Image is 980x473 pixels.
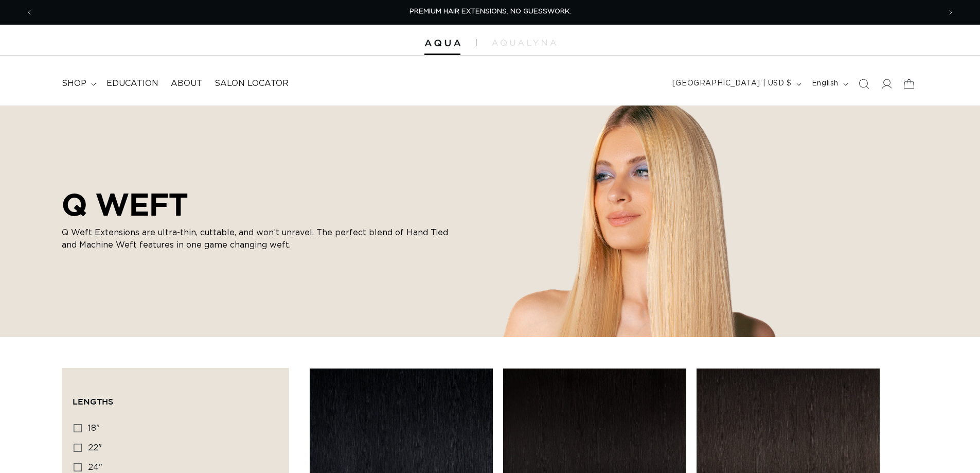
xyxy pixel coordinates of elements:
[939,3,962,22] button: Next announcement
[18,3,41,22] button: Previous announcement
[208,72,295,95] a: Salon Locator
[88,463,102,471] span: 24"
[73,379,278,416] summary: Lengths (0 selected)
[409,8,571,15] span: PREMIUM HAIR EXTENSIONS. NO GUESSWORK.
[672,78,792,89] span: [GEOGRAPHIC_DATA] | USD $
[666,74,806,94] button: [GEOGRAPHIC_DATA] | USD $
[165,72,208,95] a: About
[424,40,460,47] img: Aqua Hair Extensions
[100,72,165,95] a: Education
[62,226,453,251] p: Q Weft Extensions are ultra-thin, cuttable, and won’t unravel. The perfect blend of Hand Tied and...
[62,78,86,89] span: shop
[73,397,113,406] span: Lengths
[106,78,158,89] span: Education
[492,40,556,46] img: aqualyna.com
[812,78,839,89] span: English
[171,78,202,89] span: About
[88,424,100,432] span: 18"
[806,74,852,94] button: English
[56,72,100,95] summary: shop
[852,73,875,95] summary: Search
[88,444,102,452] span: 22"
[215,78,289,89] span: Salon Locator
[62,186,453,222] h2: Q WEFT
